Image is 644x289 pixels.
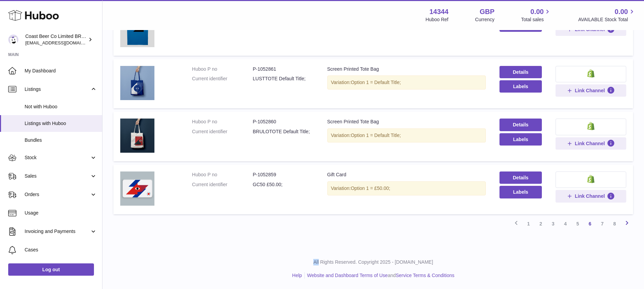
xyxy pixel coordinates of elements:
div: Coast Beer Co Limited BRULO [25,33,87,46]
img: Screen Printed Tote Bag [120,66,154,100]
span: Sales [25,173,90,179]
a: Help [292,273,302,278]
a: 7 [596,218,608,230]
dd: BRULOTOTE Default Title; [253,128,314,135]
a: 2 [535,218,547,230]
button: Link Channel [556,190,626,202]
div: Variation: [327,181,486,195]
a: Log out [8,263,94,276]
div: Screen Printed Tote Bag [327,66,486,72]
button: Labels [499,186,542,198]
span: 0.00 [531,7,544,16]
span: 0.00 [615,7,628,16]
span: Listings [25,86,90,93]
button: Labels [499,80,542,93]
div: Gift Card [327,171,486,178]
span: Option 1 = Default Title; [351,80,401,85]
button: Link Channel [556,84,626,97]
span: Link Channel [575,87,605,94]
a: 8 [608,218,621,230]
a: 6 [584,218,596,230]
a: 1 [522,218,535,230]
dt: Current identifier [192,128,253,135]
span: Option 1 = Default Title; [351,133,401,138]
span: [EMAIL_ADDRESS][DOMAIN_NAME] [25,40,100,45]
strong: GBP [480,7,494,16]
a: Service Terms & Conditions [396,273,454,278]
dd: GC50 £50.00; [253,181,314,188]
div: Variation: [327,128,486,142]
span: Link Channel [575,193,605,199]
a: 3 [547,218,559,230]
a: Details [499,171,542,184]
span: AVAILABLE Stock Total [578,16,636,23]
img: shopify-small.png [587,122,594,130]
span: Bundles [25,137,97,143]
span: My Dashboard [25,68,97,74]
div: Variation: [327,75,486,90]
span: Listings with Huboo [25,120,97,127]
span: Cases [25,247,97,253]
p: All Rights Reserved. Copyright 2025 - [DOMAIN_NAME] [108,259,639,265]
dd: P-1052859 [253,171,314,178]
a: 5 [572,218,584,230]
a: Details [499,66,542,78]
dd: LUSTTOTE Default Title; [253,75,314,82]
span: Link Channel [575,140,605,147]
li: and [305,272,454,279]
img: internalAdmin-14344@internal.huboo.com [8,35,18,45]
strong: 14344 [429,7,449,16]
span: Usage [25,210,97,216]
div: Huboo Ref [426,16,449,23]
a: Website and Dashboard Terms of Use [307,273,388,278]
span: Option 1 = £50.00; [351,185,390,191]
a: 0.00 AVAILABLE Stock Total [578,7,636,23]
img: shopify-small.png [587,69,594,78]
dt: Huboo P no [192,171,253,178]
dt: Huboo P no [192,119,253,125]
dt: Current identifier [192,181,253,188]
dt: Huboo P no [192,66,253,72]
span: Orders [25,191,90,198]
img: Gift Card [120,171,154,206]
a: Details [499,119,542,131]
div: Screen Printed Tote Bag [327,119,486,125]
dd: P-1052860 [253,119,314,125]
dd: P-1052861 [253,66,314,72]
img: Screen Printed Tote Bag [120,119,154,153]
span: Total sales [521,16,551,23]
span: Not with Huboo [25,104,97,110]
span: Invoicing and Payments [25,228,90,235]
img: shopify-small.png [587,175,594,183]
div: Currency [475,16,495,23]
dt: Current identifier [192,75,253,82]
a: 4 [559,218,572,230]
button: Link Channel [556,137,626,150]
button: Labels [499,133,542,146]
span: Stock [25,154,90,161]
a: 0.00 Total sales [521,7,551,23]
